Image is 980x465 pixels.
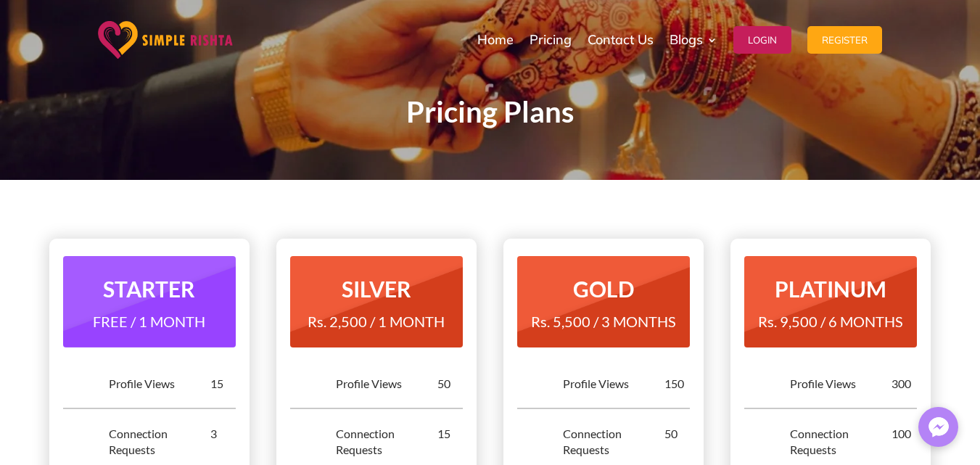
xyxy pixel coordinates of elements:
[670,4,717,76] a: Blogs
[109,426,210,458] div: Connection Requests
[336,376,437,392] div: Profile Views
[93,313,205,330] span: FREE / 1 MONTH
[531,313,676,330] span: Rs. 5,500 / 3 MONTHS
[758,313,903,330] span: Rs. 9,500 / 6 MONTHS
[342,276,411,302] strong: SILVER
[563,426,664,458] div: Connection Requests
[477,4,514,76] a: Home
[588,4,654,76] a: Contact Us
[99,104,882,121] p: Pricing Plans
[336,426,437,458] div: Connection Requests
[775,276,886,302] strong: PLATINUM
[807,4,882,76] a: Register
[530,4,572,76] a: Pricing
[807,26,882,54] button: Register
[573,276,634,302] strong: GOLD
[924,413,953,442] img: Messenger
[308,313,445,330] span: Rs. 2,500 / 1 MONTH
[103,276,195,302] strong: STARTER
[733,4,791,76] a: Login
[109,376,210,392] div: Profile Views
[733,26,791,54] button: Login
[790,426,892,458] div: Connection Requests
[563,376,664,392] div: Profile Views
[790,376,892,392] div: Profile Views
